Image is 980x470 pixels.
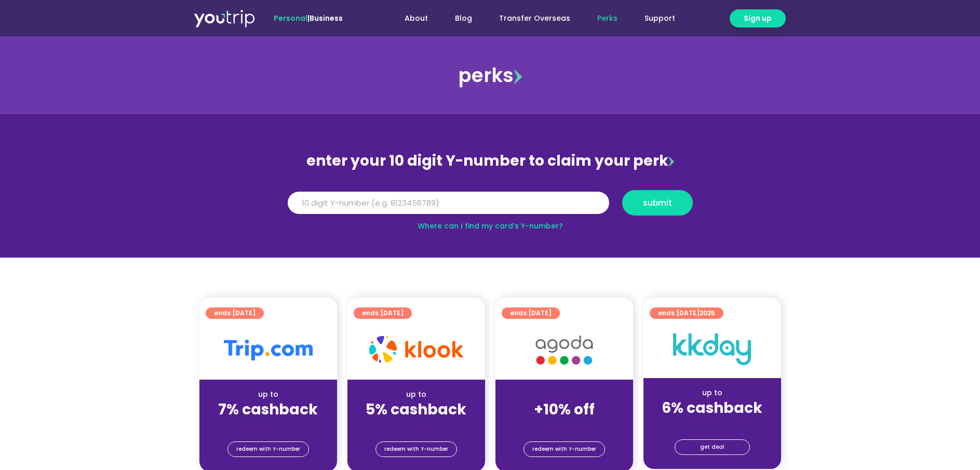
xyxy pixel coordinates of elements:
strong: 7% cashback [218,399,318,420]
span: | [274,13,343,23]
a: get deal [675,439,750,455]
a: ends [DATE]2025 [650,307,723,319]
button: submit [622,190,693,216]
div: up to [356,389,477,400]
span: 2025 [700,308,715,317]
a: Blog [441,9,486,28]
a: redeem with Y-number [227,441,309,457]
span: Sign up [744,13,772,24]
a: redeem with Y-number [375,441,457,457]
strong: 6% cashback [662,398,762,418]
strong: +10% off [534,399,595,420]
span: ends [DATE] [658,307,715,319]
div: (for stays only) [356,419,477,430]
a: Support [631,9,689,28]
a: Sign up [730,9,786,28]
a: Perks [584,9,631,28]
a: Where can I find my card’s Y-number? [418,221,563,231]
form: Y Number [288,190,693,223]
input: 10 digit Y-number (e.g. 8123456789) [288,192,609,214]
span: ends [DATE] [510,307,552,319]
a: Transfer Overseas [486,9,584,28]
span: get deal [700,440,724,454]
a: ends [DATE] [354,307,412,319]
span: redeem with Y-number [384,442,448,456]
a: Business [310,13,343,23]
strong: 5% cashback [366,399,466,420]
div: up to [652,387,773,398]
a: About [391,9,441,28]
span: redeem with Y-number [236,442,300,456]
div: (for stays only) [652,418,773,428]
div: (for stays only) [208,419,329,430]
a: ends [DATE] [206,307,264,319]
span: redeem with Y-number [532,442,596,456]
a: ends [DATE] [502,307,560,319]
span: submit [643,199,672,207]
a: redeem with Y-number [523,441,605,457]
div: (for stays only) [504,419,625,430]
div: up to [208,389,329,400]
span: Personal [274,13,307,23]
nav: Menu [371,9,689,28]
span: up to [555,389,574,399]
span: ends [DATE] [362,307,404,319]
div: enter your 10 digit Y-number to claim your perk [283,147,698,174]
span: ends [DATE] [214,307,256,319]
